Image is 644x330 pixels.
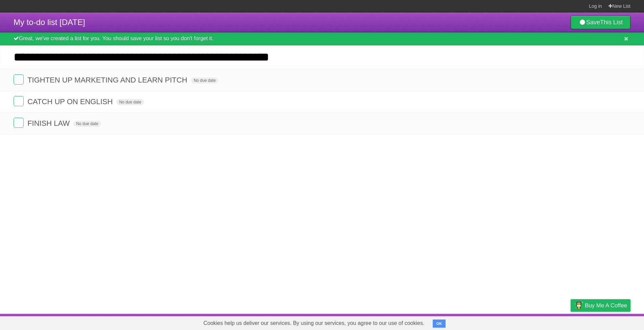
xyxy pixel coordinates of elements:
a: SaveThis List [571,16,630,29]
a: Buy me a coffee [571,299,630,312]
span: No due date [116,99,144,105]
span: My to-do list [DATE] [14,18,85,27]
span: FINISH LAW [27,119,71,127]
b: This List [600,19,623,26]
a: Developers [503,315,530,328]
a: Terms [539,315,554,328]
span: TIGHTEN UP MARKETING AND LEARN PITCH [27,76,189,84]
span: Cookies help us deliver our services. By using our services, you agree to our use of cookies. [197,316,431,330]
label: Done [14,74,24,85]
a: About [481,315,495,328]
span: No due date [191,77,218,84]
a: Suggest a feature [588,315,630,328]
span: Buy me a coffee [585,300,627,311]
a: Privacy [562,315,579,328]
label: Done [14,118,24,128]
span: No due date [73,121,101,127]
button: OK [433,320,446,328]
span: CATCH UP ON ENGLISH [27,97,114,106]
img: Buy me a coffee [574,300,583,311]
label: Done [14,96,24,106]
